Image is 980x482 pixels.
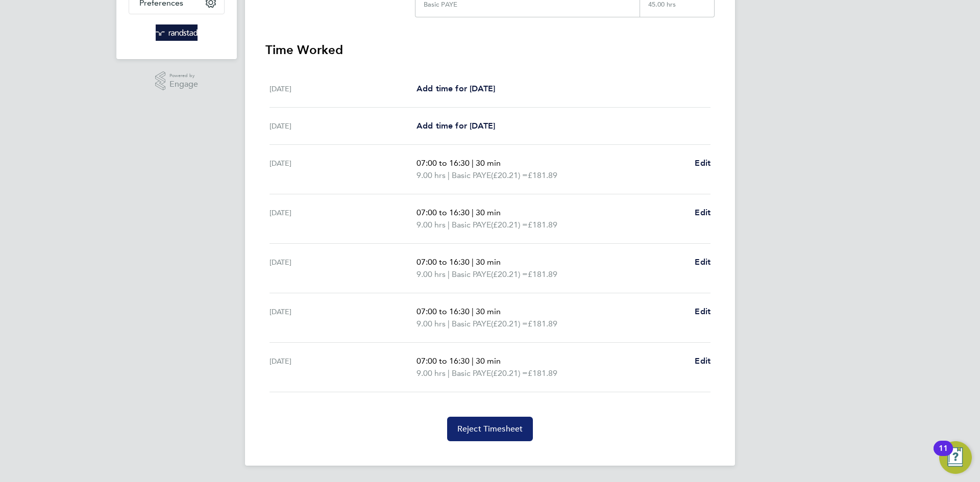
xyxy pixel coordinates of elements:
[448,319,450,328] span: |
[416,121,495,131] span: Add time for [DATE]
[269,157,416,182] div: [DATE]
[695,307,710,316] span: Edit
[448,368,450,378] span: |
[695,256,710,268] a: Edit
[452,268,491,281] span: Basic PAYE
[447,417,533,441] button: Reject Timesheet
[528,368,557,378] span: £181.89
[939,441,972,474] button: Open Resource Center, 11 new notifications
[269,355,416,379] div: [DATE]
[476,158,501,168] span: 30 min
[491,220,528,230] span: (£20.21) =
[491,269,528,279] span: (£20.21) =
[528,269,557,279] span: £181.89
[476,307,501,316] span: 30 min
[169,80,198,89] span: Engage
[416,368,446,378] span: 9.00 hrs
[695,157,710,169] a: Edit
[416,120,495,132] a: Add time for [DATE]
[416,269,446,279] span: 9.00 hrs
[416,83,495,95] a: Add time for [DATE]
[457,424,523,434] span: Reject Timesheet
[472,307,474,316] span: |
[476,356,501,366] span: 30 min
[472,208,474,217] span: |
[640,1,714,17] div: 45.00 hrs
[155,71,199,91] a: Powered byEngage
[416,170,446,180] span: 9.00 hrs
[424,1,457,9] div: Basic PAYE
[269,207,416,231] div: [DATE]
[476,208,501,217] span: 30 min
[416,319,446,328] span: 9.00 hrs
[695,158,710,168] span: Edit
[269,83,416,95] div: [DATE]
[695,355,710,367] a: Edit
[472,158,474,168] span: |
[695,207,710,219] a: Edit
[265,42,715,58] h3: Time Worked
[156,24,198,41] img: randstad-logo-retina.png
[416,84,495,93] span: Add time for [DATE]
[476,257,501,267] span: 30 min
[491,319,528,328] span: (£20.21) =
[448,269,450,279] span: |
[269,120,416,132] div: [DATE]
[448,220,450,230] span: |
[169,71,198,80] span: Powered by
[695,356,710,366] span: Edit
[416,356,470,366] span: 07:00 to 16:30
[448,170,450,180] span: |
[695,306,710,318] a: Edit
[528,220,557,230] span: £181.89
[416,307,470,316] span: 07:00 to 16:30
[129,24,225,41] a: Go to home page
[416,257,470,267] span: 07:00 to 16:30
[939,448,948,462] div: 11
[472,257,474,267] span: |
[416,158,470,168] span: 07:00 to 16:30
[472,356,474,366] span: |
[528,170,557,180] span: £181.89
[452,169,491,182] span: Basic PAYE
[269,256,416,281] div: [DATE]
[695,257,710,267] span: Edit
[269,306,416,330] div: [DATE]
[491,368,528,378] span: (£20.21) =
[416,208,470,217] span: 07:00 to 16:30
[695,208,710,217] span: Edit
[416,220,446,230] span: 9.00 hrs
[491,170,528,180] span: (£20.21) =
[452,367,491,379] span: Basic PAYE
[452,219,491,231] span: Basic PAYE
[452,318,491,330] span: Basic PAYE
[528,319,557,328] span: £181.89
